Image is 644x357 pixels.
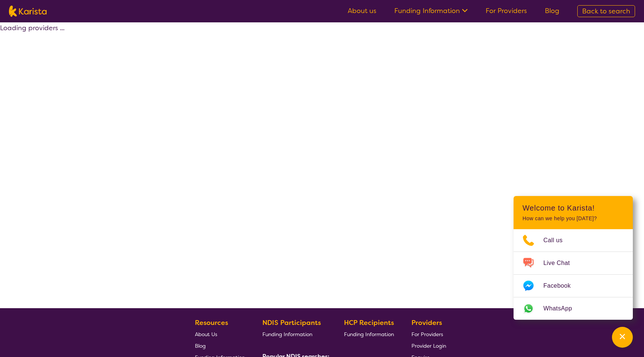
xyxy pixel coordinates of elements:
[612,327,633,348] button: Channel Menu
[9,6,47,17] img: Karista logo
[543,235,572,246] span: Call us
[348,6,376,15] a: About us
[582,7,630,16] span: Back to search
[543,303,581,314] span: WhatsApp
[262,331,312,338] span: Funding Information
[411,318,442,327] b: Providers
[577,5,635,17] a: Back to search
[195,318,228,327] b: Resources
[514,229,633,320] ul: Choose channel
[344,328,394,340] a: Funding Information
[394,6,468,15] a: Funding Information
[514,196,633,320] div: Channel Menu
[523,215,624,222] p: How can we help you [DATE]?
[545,6,559,15] a: Blog
[543,258,579,269] span: Live Chat
[486,6,527,15] a: For Providers
[543,280,580,291] span: Facebook
[411,342,446,349] span: Provider Login
[344,318,394,327] b: HCP Recipients
[195,328,245,340] a: About Us
[344,331,394,338] span: Funding Information
[262,328,326,340] a: Funding Information
[514,297,633,320] a: Web link opens in a new tab.
[411,340,446,351] a: Provider Login
[411,331,443,338] span: For Providers
[195,331,217,338] span: About Us
[411,328,446,340] a: For Providers
[523,203,624,212] h2: Welcome to Karista!
[195,340,245,351] a: Blog
[195,342,206,349] span: Blog
[262,318,321,327] b: NDIS Participants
